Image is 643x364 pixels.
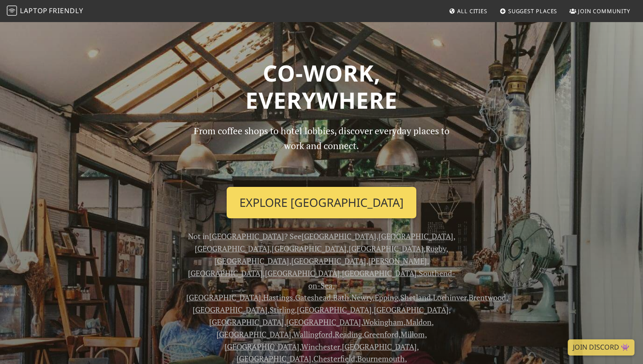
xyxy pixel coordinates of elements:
a: [GEOGRAPHIC_DATA] [214,256,289,266]
a: Reading [335,329,362,339]
a: Winchester [301,341,340,352]
a: [GEOGRAPHIC_DATA] [186,292,261,302]
a: Suggest Places [496,3,561,19]
a: Join Community [566,3,634,19]
a: Maldon [406,317,432,327]
span: Friendly [49,6,83,15]
a: Hastings [263,292,293,302]
a: Join Discord 👾 [568,339,634,356]
a: LaptopFriendly LaptopFriendly [7,4,83,19]
a: [GEOGRAPHIC_DATA] [236,353,311,364]
a: [GEOGRAPHIC_DATA] [291,256,366,266]
a: Explore [GEOGRAPHIC_DATA] [227,187,416,218]
a: [GEOGRAPHIC_DATA] [272,243,347,254]
a: [GEOGRAPHIC_DATA] [349,243,424,254]
span: Suggest Places [508,7,558,15]
a: [GEOGRAPHIC_DATA] [216,329,291,339]
a: Newry [351,292,373,302]
a: Wokingham [363,317,404,327]
a: [GEOGRAPHIC_DATA] [286,317,361,327]
a: Millom [401,329,425,339]
a: [GEOGRAPHIC_DATA] [297,305,372,315]
a: Greenford [364,329,398,339]
a: [GEOGRAPHIC_DATA] [342,341,417,352]
a: [GEOGRAPHIC_DATA] [193,305,267,315]
a: All Cities [445,3,491,19]
a: [GEOGRAPHIC_DATA] [265,268,340,278]
a: Shetland [400,292,431,302]
a: Southend-on-Sea [308,268,455,291]
span: All Cities [457,7,487,15]
a: Gateshead [295,292,331,302]
a: [PERSON_NAME] [368,256,427,266]
a: [GEOGRAPHIC_DATA] [378,231,453,241]
a: [GEOGRAPHIC_DATA] [209,231,284,241]
a: [GEOGRAPHIC_DATA] [209,317,284,327]
a: Lochinver [433,292,467,302]
a: Chesterfield [313,353,355,364]
a: [GEOGRAPHIC_DATA] [302,231,376,241]
a: Epping [375,292,398,302]
a: [GEOGRAPHIC_DATA] [195,243,270,254]
a: Wallingford [293,329,333,339]
span: Join Community [578,7,630,15]
span: Laptop [20,6,48,15]
a: Bath [333,292,349,302]
a: Brentwood [469,292,506,302]
a: [GEOGRAPHIC_DATA] [342,268,417,278]
a: [GEOGRAPHIC_DATA] [374,305,449,315]
img: LaptopFriendly [7,6,17,16]
a: Bournemouth [357,353,405,364]
a: [GEOGRAPHIC_DATA] [225,341,299,352]
a: [GEOGRAPHIC_DATA] [188,268,263,278]
p: From coffee shops to hotel lobbies, discover everyday places to work and connect. [186,124,457,180]
h1: Co-work, Everywhere [46,59,597,113]
a: Rugby [426,243,446,254]
a: Stirling [270,305,295,315]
